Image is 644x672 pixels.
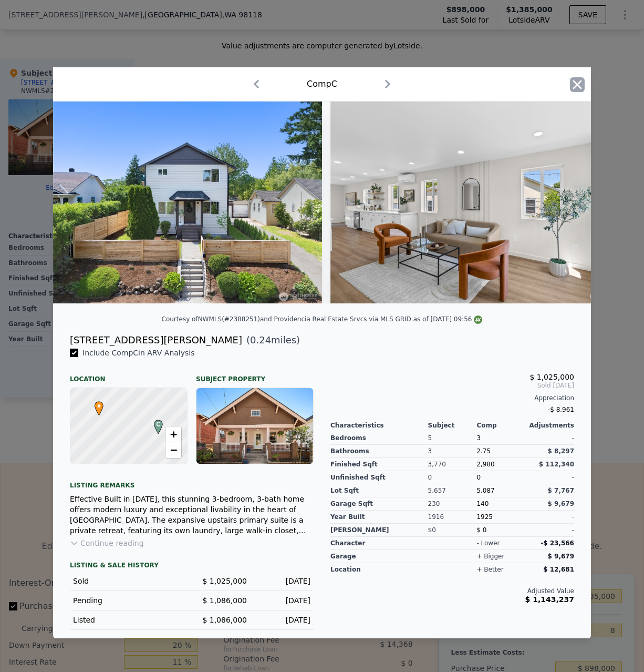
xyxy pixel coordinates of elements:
[330,497,428,511] div: Garage Sqft
[428,432,477,445] div: 5
[428,421,477,430] div: Subject
[92,401,98,408] div: •
[428,458,477,471] div: 3,770
[525,421,574,430] div: Adjustments
[525,524,574,537] div: -
[476,434,481,442] span: 3
[70,366,188,383] div: Location
[428,471,477,484] div: 0
[330,550,428,563] div: garage
[202,596,247,605] span: $ 1,086,000
[476,539,500,547] div: - lower
[255,615,310,625] div: [DATE]
[330,537,428,550] div: character
[476,552,504,561] div: + bigger
[476,461,494,468] span: 2,980
[170,443,177,456] span: −
[525,471,574,484] div: -
[250,334,271,345] span: 0.24
[529,373,574,381] span: $ 1,025,000
[476,500,489,507] span: 140
[92,398,106,414] span: •
[255,595,310,606] div: [DATE]
[330,484,428,497] div: Lot Sqft
[476,565,503,574] div: + better
[476,487,494,494] span: 5,087
[70,333,242,348] div: [STREET_ADDRESS][PERSON_NAME]
[548,500,574,507] span: $ 9,679
[428,497,477,511] div: 230
[330,524,428,537] div: [PERSON_NAME]
[525,511,574,524] div: -
[525,432,574,445] div: -
[73,615,183,625] div: Listed
[196,366,314,383] div: Subject Property
[548,447,574,455] span: $ 8,297
[330,381,574,390] span: Sold [DATE]
[202,616,247,624] span: $ 1,086,000
[255,576,310,586] div: [DATE]
[476,526,486,534] span: $ 0
[242,333,300,348] span: ( miles)
[476,445,525,458] div: 2.75
[474,315,482,324] img: NWMLS Logo
[70,538,144,548] button: Continue reading
[541,539,574,547] span: -$ 23,566
[73,576,183,586] div: Sold
[330,563,428,576] div: location
[428,524,477,537] div: $0
[330,421,428,430] div: Characteristics
[548,487,574,494] span: $ 7,767
[476,474,481,481] span: 0
[330,394,574,402] div: Appreciation
[330,101,633,303] img: Property Img
[476,511,525,524] div: 1925
[165,426,181,442] a: Zoom in
[548,553,574,560] span: $ 9,679
[307,78,337,90] div: Comp C
[330,511,428,524] div: Year Built
[70,561,314,572] div: LISTING & SALE HISTORY
[73,595,183,606] div: Pending
[476,421,525,430] div: Comp
[70,494,314,536] div: Effective Built in [DATE], this stunning 3-bedroom, 3-bath home offers modern luxury and exceptio...
[53,101,322,303] img: Property Img
[539,461,574,468] span: $ 112,340
[165,442,181,458] a: Zoom out
[151,420,158,426] div: C
[70,473,314,490] div: Listing remarks
[330,471,428,484] div: Unfinished Sqft
[330,587,574,595] div: Adjusted Value
[202,577,247,585] span: $ 1,025,000
[428,445,477,458] div: 3
[170,427,177,441] span: +
[162,315,483,323] div: Courtesy of NWMLS (#2388251) and Providencia Real Estate Srvcs via MLS GRID as of [DATE] 09:56
[330,458,428,471] div: Finished Sqft
[78,349,199,357] span: Include Comp C in ARV Analysis
[428,511,477,524] div: 1916
[428,484,477,497] div: 5,657
[525,595,574,604] span: $ 1,143,237
[543,566,574,573] span: $ 12,681
[548,406,574,413] span: -$ 8,961
[330,445,428,458] div: Bathrooms
[151,420,165,429] span: C
[330,432,428,445] div: Bedrooms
